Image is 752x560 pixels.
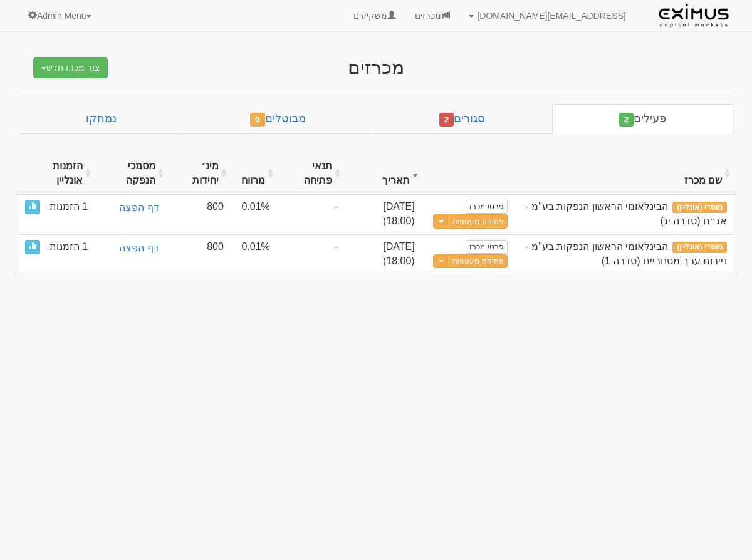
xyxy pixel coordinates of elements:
[19,104,183,134] a: נמחקו
[514,153,733,195] th: שם מכרז : activate to sort column ascending
[526,201,728,226] span: הבינלאומי הראשון הנפקות בע"מ - אג״ח (סדרה יג)
[619,113,634,127] span: 2
[449,214,507,229] button: פתיחת מעטפות
[100,240,160,257] a: דף הפצה
[250,113,265,127] span: 0
[50,240,88,254] span: 1 הזמנות
[33,57,108,78] button: צור מכרז חדש
[100,200,160,217] a: דף הפצה
[167,234,230,274] td: 800
[439,113,454,127] span: 2
[230,194,276,234] td: 0.01%
[276,153,343,195] th: תנאי פתיחה : activate to sort column ascending
[230,153,276,195] th: מרווח : activate to sort column ascending
[526,241,728,266] span: הבינלאומי הראשון הנפקות בע"מ - ניירות ערך מסחריים (סדרה 1)
[552,104,733,134] a: פעילים
[343,234,421,274] td: [DATE] (18:00)
[167,194,230,234] td: 800
[276,234,343,274] td: -
[230,234,276,274] td: 0.01%
[372,104,552,134] a: סגורים
[276,194,343,234] td: -
[343,153,421,195] th: תאריך : activate to sort column ascending
[672,202,727,213] span: מוסדי (אונליין)
[183,104,372,134] a: מבוטלים
[466,200,507,214] a: פרטי מכרז
[466,240,507,254] a: פרטי מכרז
[19,153,94,195] th: הזמנות אונליין : activate to sort column ascending
[50,200,88,214] span: 1 הזמנות
[672,242,727,253] span: מוסדי (אונליין)
[132,57,620,78] div: מכרזים
[167,153,230,195] th: מינ׳ יחידות : activate to sort column ascending
[94,153,167,195] th: מסמכי הנפקה : activate to sort column ascending
[343,194,421,234] td: [DATE] (18:00)
[449,254,507,269] button: פתיחת מעטפות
